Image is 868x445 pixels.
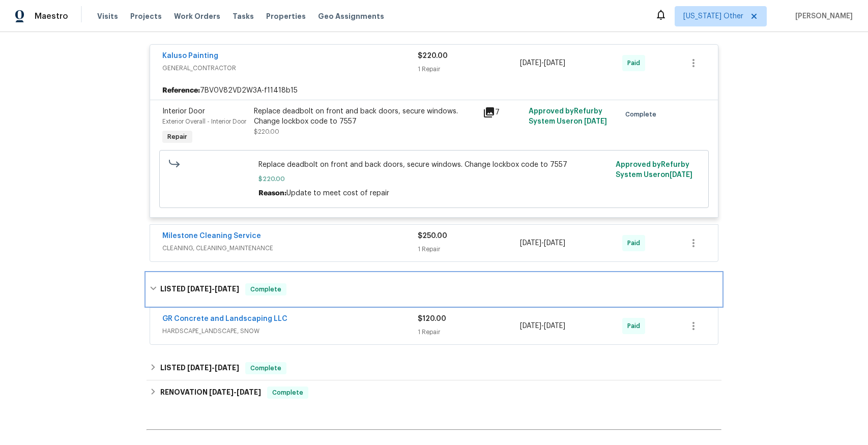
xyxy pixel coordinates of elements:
span: Maestro [35,11,68,21]
span: $220.00 [258,174,610,184]
span: Repair [163,132,191,142]
span: Tasks [233,13,254,20]
span: [DATE] [584,118,607,125]
a: Kaluso Painting [162,52,218,60]
span: CLEANING, CLEANING_MAINTENANCE [162,243,418,253]
span: - [520,238,565,248]
span: Exterior Overall - Interior Door [162,118,246,125]
span: [DATE] [520,322,541,330]
span: Geo Assignments [318,11,384,21]
span: [DATE] [520,60,541,67]
div: 1 Repair [418,244,520,254]
span: - [187,285,239,292]
span: Paid [627,321,644,331]
span: $220.00 [418,52,448,60]
h6: LISTED [160,362,239,374]
span: GENERAL_CONTRACTOR [162,63,418,73]
span: [DATE] [187,285,212,292]
span: [DATE] [544,240,565,247]
b: Reference: [162,85,200,96]
span: Properties [266,11,306,21]
span: - [520,58,565,68]
span: Approved by Refurby System User on [529,108,607,125]
span: Paid [627,58,644,68]
div: 1 Repair [418,64,520,74]
a: GR Concrete and Landscaping LLC [162,315,287,322]
div: RENOVATION [DATE]-[DATE]Complete [147,380,721,405]
div: Replace deadbolt on front and back doors, secure windows. Change lockbox code to 7557 [254,106,477,127]
span: [DATE] [215,364,239,371]
span: - [520,321,565,331]
span: [DATE] [209,389,234,396]
span: $250.00 [418,232,447,240]
span: Paid [627,238,644,248]
span: Work Orders [174,11,220,21]
span: Complete [625,109,660,120]
span: Complete [268,388,307,398]
h6: RENOVATION [160,387,261,399]
span: [PERSON_NAME] [791,11,853,21]
span: HARDSCAPE_LANDSCAPE, SNOW [162,326,418,336]
span: Reason: [258,190,286,197]
span: - [209,389,261,396]
div: 7 [483,106,523,118]
span: [DATE] [520,240,541,247]
a: Milestone Cleaning Service [162,232,261,240]
span: [DATE] [187,364,212,371]
h6: LISTED [160,283,239,295]
span: Update to meet cost of repair [286,190,389,197]
span: [DATE] [215,285,239,292]
span: [US_STATE] Other [683,11,743,21]
div: 7BV0V82VD2W3A-f11418b15 [150,81,718,100]
span: Complete [246,284,285,294]
span: [DATE] [544,322,565,330]
div: 1 Repair [418,327,520,337]
span: $120.00 [418,315,446,322]
span: Complete [246,363,285,373]
span: Approved by Refurby System User on [616,161,692,179]
span: [DATE] [670,171,692,179]
span: Replace deadbolt on front and back doors, secure windows. Change lockbox code to 7557 [258,160,610,170]
div: LISTED [DATE]-[DATE]Complete [147,356,721,380]
div: LISTED [DATE]-[DATE]Complete [147,273,721,306]
span: - [187,364,239,371]
span: Interior Door [162,108,205,115]
span: $220.00 [254,129,279,135]
span: [DATE] [544,60,565,67]
span: [DATE] [237,389,261,396]
span: Projects [130,11,162,21]
span: Visits [97,11,118,21]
